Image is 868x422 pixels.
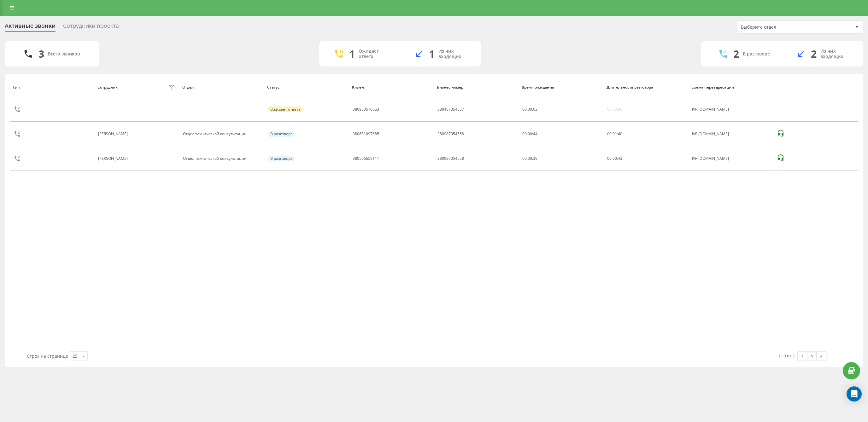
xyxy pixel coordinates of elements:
[359,49,390,59] div: Ожидает ответа
[743,51,770,57] div: В разговоре
[692,132,770,136] div: IVR [DOMAIN_NAME]
[607,107,622,112] div: 00:00:00
[438,49,472,59] div: Из них входящих
[607,156,612,161] span: 00
[820,49,854,59] div: Из них входящих
[733,48,739,60] div: 2
[353,107,379,112] div: 380950576653
[522,156,600,161] div: 00:00:39
[533,107,537,112] span: 03
[183,132,261,136] div: Отдел технической консультации
[618,156,622,161] span: 43
[807,352,817,361] a: 1
[613,156,617,161] span: 00
[353,156,379,161] div: 380506659111
[63,22,119,32] div: Сотрудники проекта
[353,132,379,136] div: 380681097685
[522,107,537,112] div: : :
[98,156,129,161] div: [PERSON_NAME]
[13,85,91,90] div: Тип
[741,25,816,30] div: Выберите отдел
[182,85,261,90] div: Отдел
[607,131,612,136] span: 00
[268,107,303,112] div: Ожидает ответа
[97,85,118,90] div: Сотрудник
[5,22,56,32] div: Активные звонки
[437,156,464,161] div: 380987054558
[349,48,355,60] div: 1
[73,353,78,359] div: 25
[692,107,770,112] div: IVR [DOMAIN_NAME]
[98,132,129,136] div: [PERSON_NAME]
[183,156,261,161] div: Отдел технической консультации
[613,131,617,136] span: 01
[607,132,622,136] div: : :
[268,131,295,137] div: В разговоре
[437,107,464,112] div: 380487054557
[691,85,770,90] div: Схема переадресации
[847,386,862,402] div: Open Intercom Messenger
[27,353,68,359] span: Строк на странице
[607,85,685,90] div: Длительность разговора
[778,353,795,359] div: 1 - 3 из 3
[437,132,464,136] div: 380987054558
[528,107,532,112] span: 00
[618,131,622,136] span: 40
[522,132,600,136] div: 00:00:44
[268,156,295,161] div: В разговоре
[522,85,601,90] div: Время ожидания
[692,156,770,161] div: IVR [DOMAIN_NAME]
[38,48,44,60] div: 3
[522,107,527,112] span: 00
[267,85,346,90] div: Статус
[352,85,431,90] div: Клиент
[811,48,817,60] div: 2
[437,85,516,90] div: Бизнес номер
[607,156,622,161] div: : :
[48,51,80,57] div: Всего звонков
[429,48,435,60] div: 1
